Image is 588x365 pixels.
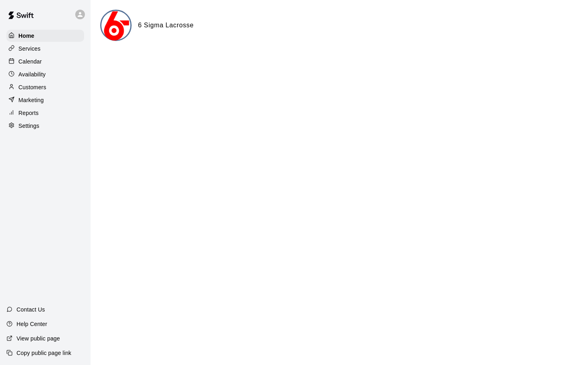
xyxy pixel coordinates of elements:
p: Contact Us [17,306,45,314]
p: View public page [17,334,60,342]
a: Home [6,30,84,42]
h6: 6 Sigma Lacrosse [138,20,194,31]
p: Help Center [17,320,47,328]
a: Marketing [6,94,84,106]
a: Settings [6,120,84,132]
p: Home [19,32,35,40]
a: Calendar [6,55,84,68]
p: Services [19,45,41,53]
p: Calendar [19,57,42,66]
p: Customers [19,83,46,91]
a: Services [6,43,84,55]
img: 6 Sigma Lacrosse logo [101,11,132,41]
p: Availability [19,70,46,78]
a: Reports [6,107,84,119]
p: Marketing [19,96,44,104]
p: Settings [19,122,39,130]
a: Customers [6,81,84,93]
a: Availability [6,68,84,80]
p: Reports [19,109,39,117]
p: Copy public page link [17,349,71,357]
